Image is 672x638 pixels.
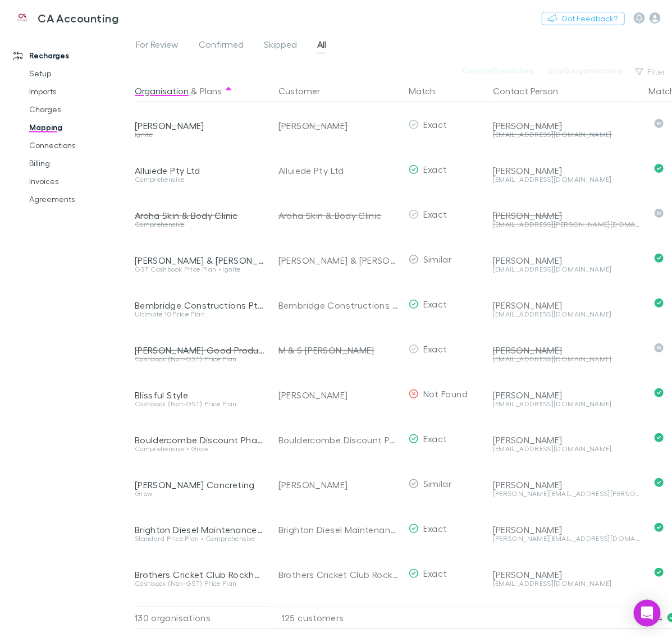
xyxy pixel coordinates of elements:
h3: CA Accounting [38,11,118,25]
div: [PERSON_NAME] & [PERSON_NAME] T/as [PERSON_NAME]' [135,255,265,266]
div: Brighton Diesel Maintenance Pty Ltd [278,507,400,552]
div: [PERSON_NAME] [493,479,640,490]
div: [EMAIL_ADDRESS][DOMAIN_NAME] [493,446,640,452]
span: Exact [423,209,447,219]
svg: Confirmed [655,299,664,307]
div: Aroha Skin & Body Clinic [135,210,265,221]
button: Confirm0 matches [455,64,541,77]
div: Cashbook (Non-GST) Price Plan [135,401,265,407]
a: Imports [18,82,143,100]
div: Alluiede Pty Ltd [278,148,400,193]
div: [PERSON_NAME] & [PERSON_NAME] [278,238,400,283]
div: & [135,80,265,102]
a: Setup [18,65,143,82]
span: All [317,39,326,53]
svg: Confirmed [655,254,664,263]
div: Grow [135,490,265,497]
div: M & S [PERSON_NAME] [278,328,400,373]
div: [PERSON_NAME] [278,462,400,507]
a: Recharges [2,47,143,65]
div: Bouldercombe Discount Pharmacy Pty Ltd [278,417,400,462]
div: Brothers Cricket Club Rockhampton Inc [135,569,265,580]
svg: Skipped [655,209,664,218]
div: [PERSON_NAME] [493,165,640,176]
span: Exact [423,164,447,175]
div: Comprehensive • Grow [135,446,265,452]
svg: Confirmed [655,523,664,532]
div: [EMAIL_ADDRESS][DOMAIN_NAME] [493,176,640,183]
button: Skip0 organisations [541,64,630,77]
span: Exact [423,119,447,130]
div: [EMAIL_ADDRESS][DOMAIN_NAME] [493,401,640,407]
div: [PERSON_NAME][EMAIL_ADDRESS][DOMAIN_NAME] [493,535,640,542]
div: Brighton Diesel Maintenance Pty Ltd [135,524,265,535]
div: [EMAIL_ADDRESS][DOMAIN_NAME] [493,356,640,362]
div: Bouldercombe Discount Pharmacy Pty Ltd [135,434,265,446]
div: [PERSON_NAME] [493,434,640,446]
a: Billing [18,154,143,172]
div: [EMAIL_ADDRESS][PERSON_NAME][DOMAIN_NAME] [493,221,640,228]
span: Skipped [264,39,297,53]
span: For Review [136,39,179,53]
div: [PERSON_NAME] [493,255,640,266]
div: [PERSON_NAME] [278,103,400,148]
div: Blissful Style [135,389,265,401]
div: [PERSON_NAME] Concreting [135,479,265,490]
div: Brothers Cricket Club Rockhampton Inc [278,552,400,597]
div: [PERSON_NAME] [493,300,640,311]
span: Exact [423,299,447,309]
button: Got Feedback? [542,12,625,25]
span: Exact [423,523,447,534]
a: Invoices [18,172,143,190]
div: [PERSON_NAME] [278,373,400,417]
div: Standard Price Plan • Comprehensive [135,535,265,542]
svg: Confirmed [655,388,664,397]
div: [PERSON_NAME] [135,120,265,131]
div: Cashbook (Non-GST) Price Plan [135,580,265,587]
div: Alluiede Pty Ltd [135,165,265,176]
div: [PERSON_NAME] [493,210,640,221]
button: Plans [200,80,222,102]
div: [PERSON_NAME] [493,345,640,356]
span: Similar [423,478,452,489]
span: Exact [423,568,447,579]
div: Open Intercom Messenger [634,600,661,627]
div: [EMAIL_ADDRESS][DOMAIN_NAME] [493,131,640,138]
div: Cashbook (Non-GST) Price Plan [135,356,265,362]
div: [PERSON_NAME] [493,389,640,401]
span: Confirmed [199,39,244,53]
a: CA Accounting [4,4,125,31]
div: 130 organisations [135,607,269,629]
div: [PERSON_NAME][EMAIL_ADDRESS][PERSON_NAME][DOMAIN_NAME] [493,490,640,497]
svg: Confirmed [655,433,664,442]
div: [PERSON_NAME] [493,120,640,131]
div: [PERSON_NAME] [493,524,640,535]
svg: Skipped [655,343,664,352]
div: [PERSON_NAME] Good Produce [135,345,265,356]
button: Match [409,80,449,102]
span: Not Found [423,388,468,399]
span: Exact [423,343,447,354]
a: Connections [18,136,143,154]
svg: Confirmed [655,568,664,577]
div: Bembridge Constructions Pty Ltd [278,283,400,328]
div: [EMAIL_ADDRESS][DOMAIN_NAME] [493,311,640,318]
a: Charges [18,100,143,118]
div: Bembridge Constructions Pty Ltd [135,300,265,311]
div: Ignite [135,131,265,138]
a: Agreements [18,190,143,208]
svg: Confirmed [655,478,664,487]
span: Exact [423,433,447,444]
div: [PERSON_NAME] [493,569,640,580]
svg: Skipped [655,119,664,128]
button: Customer [278,80,333,102]
img: CA Accounting's Logo [11,11,33,25]
div: [EMAIL_ADDRESS][DOMAIN_NAME] [493,580,640,587]
div: Comprehensive [135,221,265,228]
div: Aroha Skin & Body Clinic [278,193,400,238]
button: Contact Person [493,80,572,102]
div: 125 customers [269,607,404,629]
div: GST Cashbook Price Plan • Ignite [135,266,265,273]
a: Mapping [18,118,143,136]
